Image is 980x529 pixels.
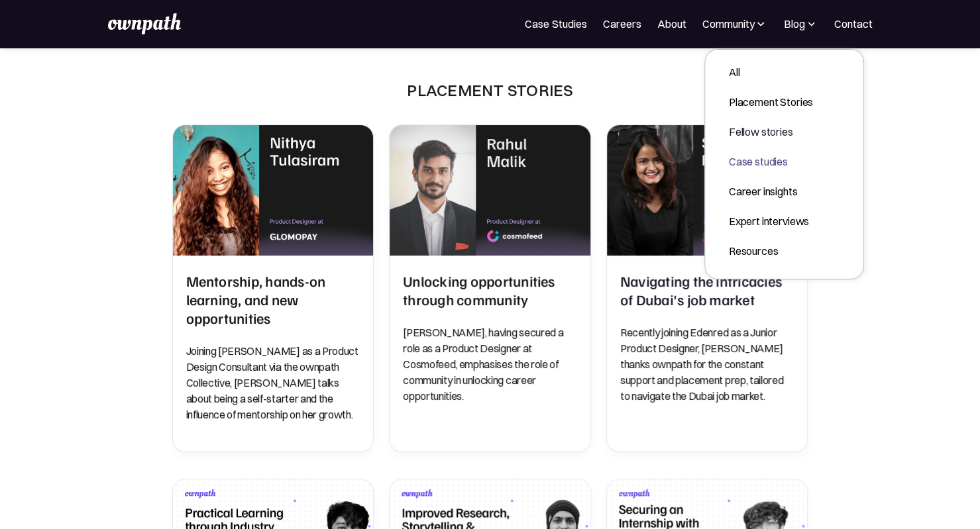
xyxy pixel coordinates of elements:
a: Career insights [718,179,824,203]
nav: Blog [704,49,864,279]
a: All [718,60,824,84]
h2: Unlocking opportunities through community [403,271,577,309]
div: All [729,64,813,80]
div: Blog [783,16,818,32]
div: Community [702,16,767,32]
a: Placement Stories [718,90,824,114]
img: Navigating the intricacies of Dubai's job market [607,125,808,256]
img: Unlocking opportunities through community [390,125,590,256]
a: About [657,16,686,32]
div: Career insights [729,183,813,199]
div: Expert interviews [729,213,813,229]
div: Blog [784,16,805,32]
p: Joining [PERSON_NAME] as a Product Design Consultant via the ownpath Collective, [PERSON_NAME] ta... [186,343,360,422]
div: Placement Stories [729,94,813,110]
div: Case studies [729,154,813,169]
div: Resources [729,243,813,259]
a: Navigating the intricacies of Dubai's job marketNavigating the intricacies of Dubai's job marketR... [606,124,808,452]
a: Careers [602,16,641,32]
a: Fellow stories [718,120,824,144]
a: Mentorship, hands-on learning, and new opportunitiesMentorship, hands-on learning, and new opport... [172,124,374,452]
h2: Mentorship, hands-on learning, and new opportunities [186,271,360,327]
a: Case Studies [525,16,586,32]
div: Placement stories [407,79,572,101]
div: Fellow stories [729,124,813,140]
img: Mentorship, hands-on learning, and new opportunities [173,125,374,256]
h2: Navigating the intricacies of Dubai's job market [620,271,794,309]
div: Community [702,16,754,32]
p: Recently joining Edenred as a Junior Product Designer, [PERSON_NAME] thanks ownpath for the const... [620,324,794,404]
a: Resources [718,239,824,263]
a: Contact [834,16,872,32]
a: Case studies [718,150,824,173]
p: [PERSON_NAME], having secured a role as a Product Designer at Cosmofeed, emphasises the role of c... [403,324,577,404]
a: Unlocking opportunities through communityUnlocking opportunities through community[PERSON_NAME], ... [389,124,591,452]
a: Expert interviews [718,209,824,233]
